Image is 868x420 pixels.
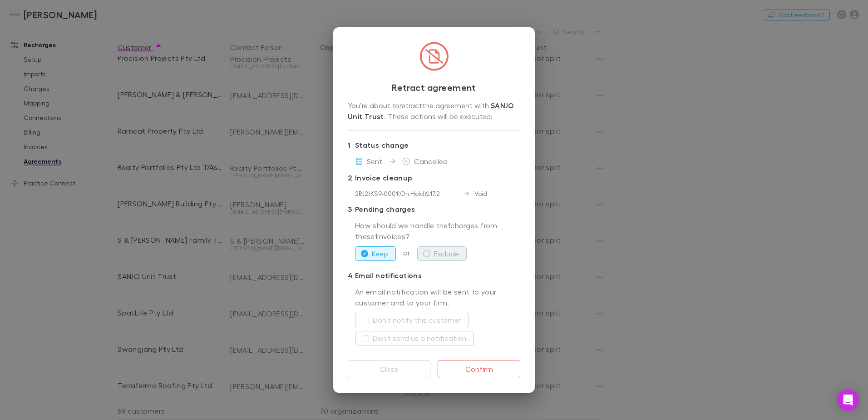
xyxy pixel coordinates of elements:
div: 3 [348,204,355,215]
span: or [396,248,417,257]
p: An email notification will be sent to your customer and to your firm. [355,286,520,309]
button: Exclude [417,246,467,261]
button: Don't notify this customer [355,313,469,327]
label: Don't send us a notification [373,333,466,344]
div: 2 [348,172,355,183]
div: Open Intercom Messenger [837,389,859,411]
button: Close [348,360,430,378]
p: Invoice cleanup [348,170,520,185]
h3: Retract agreement [348,82,520,93]
button: Confirm [438,360,520,378]
img: CircledFileSlash.svg [419,42,449,71]
div: 2BJ2JKS9-0001 ( On Hold ) $17.2 [355,189,464,198]
p: How should we handle the 1 charges from these 1 invoices? [355,220,520,243]
div: 1 [348,140,355,150]
label: Don't notify this customer [373,315,461,325]
p: Email notifications [348,268,520,283]
div: 4 [348,270,355,281]
p: Status change [348,138,520,152]
button: Keep [355,246,396,261]
div: You’re about to retract the agreement with . These actions will be executed: [348,100,520,123]
span: Sent [367,157,382,165]
p: Pending charges [348,202,520,216]
div: Void [464,189,487,198]
span: Cancelled [414,157,448,165]
button: Don't send us a notification [355,331,474,345]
